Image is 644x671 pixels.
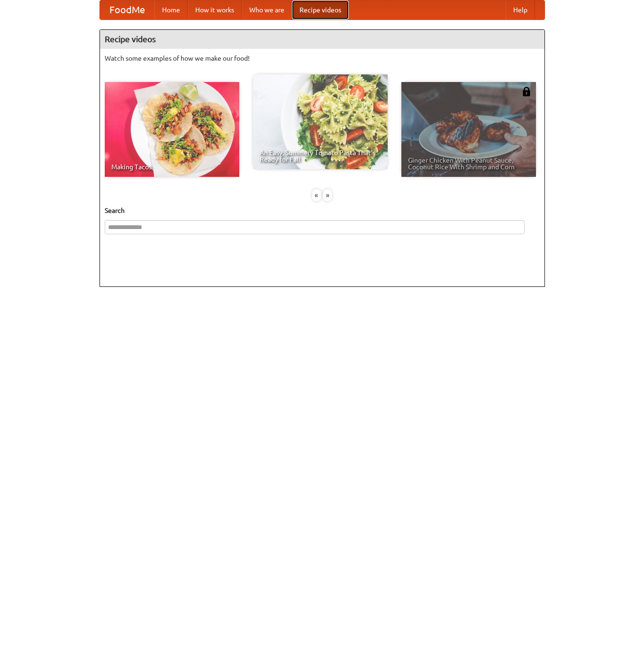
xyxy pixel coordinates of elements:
a: FoodMe [100,0,154,19]
a: How it works [188,0,242,19]
h5: Search [105,206,540,215]
a: Making Tacos [105,82,239,177]
span: Making Tacos [111,164,233,170]
div: « [312,189,321,201]
span: An Easy, Summery Tomato Pasta That's Ready for Fall [260,149,381,163]
h4: Recipe videos [100,30,544,49]
a: An Easy, Summery Tomato Pasta That's Ready for Fall [253,74,388,169]
p: Watch some examples of how we make our food! [105,54,540,63]
div: » [323,189,332,201]
a: Help [506,0,535,19]
a: Recipe videos [292,0,349,19]
img: 483408.png [522,87,531,96]
a: Who we are [242,0,292,19]
a: Home [154,0,188,19]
